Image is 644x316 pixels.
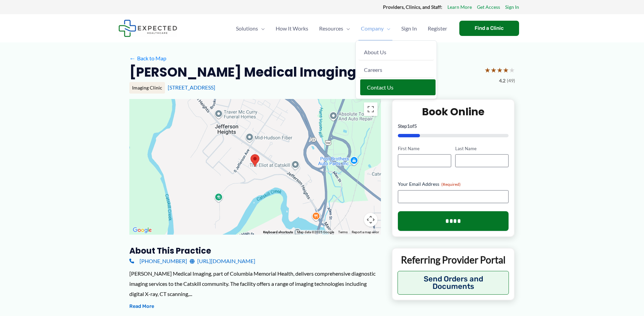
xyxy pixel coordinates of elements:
nav: Primary Site Navigation [231,17,453,40]
button: Keyboard shortcuts [263,230,293,235]
a: Open this area in Google Maps (opens a new window) [131,226,153,235]
span: Menu Toggle [258,17,265,40]
a: Sign In [505,3,519,12]
span: 1 [407,123,410,129]
span: (49) [507,76,515,85]
span: (Required) [441,182,461,187]
a: [STREET_ADDRESS] [168,84,215,91]
span: Menu Toggle [343,17,350,40]
span: Register [428,17,447,40]
span: Careers [364,66,382,73]
a: Register [422,17,453,40]
span: 4.2 [499,76,505,85]
div: [PERSON_NAME] Medical Imaging, part of Columbia Memorial Health, delivers comprehensive diagnosti... [129,269,381,299]
button: Read More [129,302,154,311]
a: About Us [358,44,434,60]
span: Contact Us [367,84,393,91]
p: Step of [398,124,509,129]
span: ★ [497,64,503,76]
h3: About this practice [129,245,381,256]
a: ResourcesMenu Toggle [314,17,355,40]
span: Menu Toggle [384,17,390,40]
a: [PHONE_NUMBER] [129,256,187,266]
h2: [PERSON_NAME] Medical Imaging [129,64,356,80]
span: ★ [503,64,509,76]
span: 5 [414,123,417,129]
span: ← [129,55,136,61]
a: Sign In [396,17,422,40]
span: About Us [364,49,386,55]
label: First Name [398,145,451,152]
h2: Book Online [398,105,509,118]
a: Get Access [477,3,500,12]
span: Company [361,17,384,40]
img: Google [131,226,153,235]
span: How It Works [276,17,308,40]
a: SolutionsMenu Toggle [231,17,270,40]
button: Send Orders and Documents [398,271,509,295]
div: Imaging Clinic [129,82,165,94]
a: How It Works [270,17,314,40]
span: ★ [491,64,497,76]
a: Terms (opens in new tab) [338,230,348,234]
span: ★ [509,64,515,76]
a: ←Back to Map [129,53,166,63]
button: Map camera controls [364,213,378,226]
span: Solutions [236,17,258,40]
a: Contact Us [360,79,436,95]
label: Your Email Address [398,181,509,187]
a: CompanyMenu Toggle [355,17,396,40]
span: Resources [319,17,343,40]
span: ★ [484,64,491,76]
p: Referring Provider Portal [398,254,509,266]
a: Careers [358,62,434,78]
span: Sign In [401,17,417,40]
a: Find a Clinic [459,21,519,36]
img: Expected Healthcare Logo - side, dark font, small [118,20,177,37]
span: Map data ©2025 Google [297,230,334,234]
strong: Providers, Clinics, and Staff: [383,4,442,10]
button: Toggle fullscreen view [364,102,378,116]
a: Learn More [447,3,472,12]
a: Report a map error [352,230,379,234]
label: Last Name [455,145,509,152]
a: [URL][DOMAIN_NAME] [190,256,255,266]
